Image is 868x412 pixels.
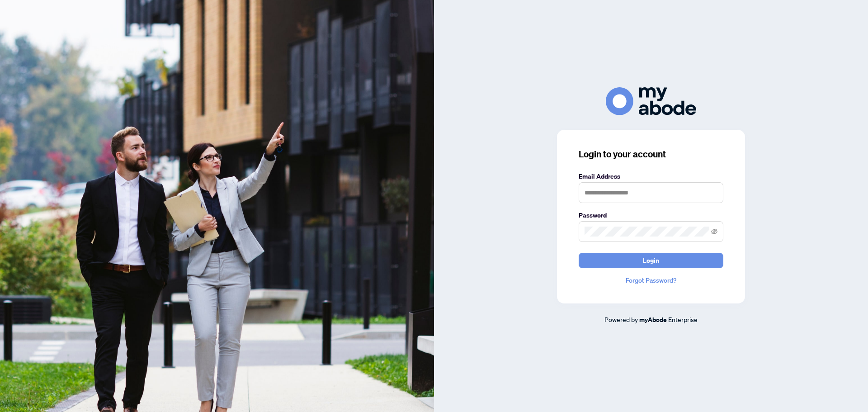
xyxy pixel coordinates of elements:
[579,171,723,181] label: Email Address
[606,87,696,115] img: ma-logo
[579,148,723,161] h3: Login to your account
[604,315,638,323] span: Powered by
[711,228,717,235] span: eye-invisible
[579,210,723,220] label: Password
[643,253,659,268] span: Login
[579,275,723,285] a: Forgot Password?
[668,315,698,323] span: Enterprise
[639,315,667,325] a: myAbode
[579,253,723,268] button: Login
